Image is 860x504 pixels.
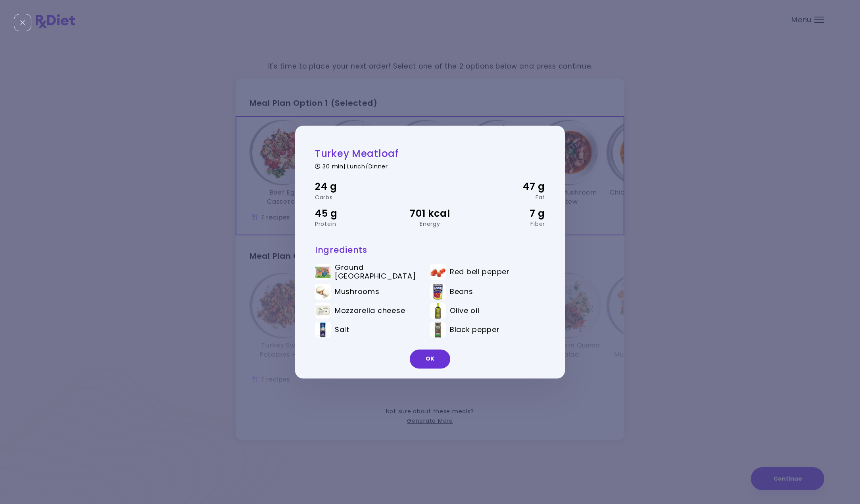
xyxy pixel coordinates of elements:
span: Salt [335,325,349,334]
span: Red bell pepper [450,267,510,276]
div: Energy [392,221,468,227]
div: 24 g [315,179,392,194]
div: 701 kcal [392,206,468,221]
div: Fiber [468,221,545,227]
div: Close [14,14,31,31]
h2: Turkey Meatloaf [315,147,545,160]
div: 30 min | Lunch/Dinner [315,162,545,169]
span: Mushrooms [335,287,379,296]
h3: Ingredients [315,244,545,255]
div: 45 g [315,206,392,221]
span: Ground [GEOGRAPHIC_DATA] [335,263,418,281]
div: 7 g [468,206,545,221]
button: OK [410,349,450,368]
div: Protein [315,221,392,227]
span: Olive oil [450,306,479,315]
span: Black pepper [450,325,500,334]
div: Fat [468,195,545,200]
div: 47 g [468,179,545,194]
div: Carbs [315,195,392,200]
span: Beans [450,287,473,296]
span: Mozzarella cheese [335,306,405,315]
